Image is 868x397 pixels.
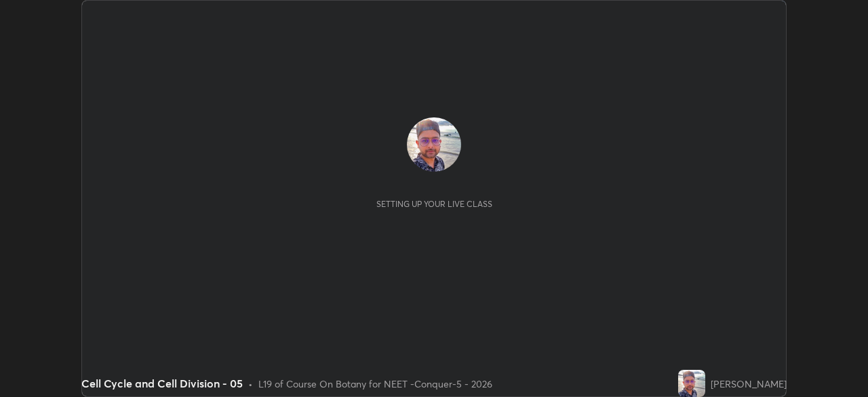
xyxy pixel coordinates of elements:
[376,199,492,209] div: Setting up your live class
[407,117,461,172] img: 1b6bfac424484ba893b08b27821c3fa7.jpg
[248,377,253,391] div: •
[678,370,705,397] img: 1b6bfac424484ba893b08b27821c3fa7.jpg
[81,375,243,392] div: Cell Cycle and Cell Division - 05
[711,377,787,391] div: [PERSON_NAME]
[258,377,492,391] div: L19 of Course On Botany for NEET -Conquer-5 - 2026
